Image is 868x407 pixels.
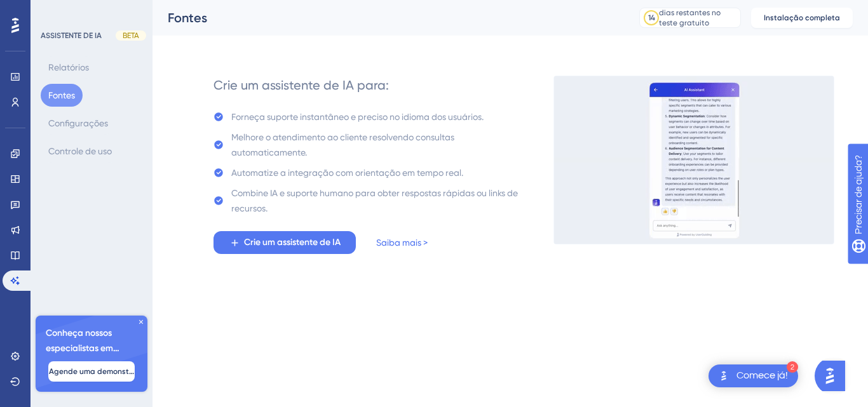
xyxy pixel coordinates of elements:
button: Controle de uso [41,140,119,163]
font: 14 [648,13,655,22]
font: Precisar de ajuda? [30,6,109,15]
button: Crie um assistente de IA [214,231,356,254]
button: Agende uma demonstração [48,361,135,382]
font: Configurações [48,118,108,128]
font: Agende uma demonstração [49,367,151,376]
button: Instalação completa [751,8,853,28]
font: Comece já! [736,370,788,380]
font: Crie um assistente de IA para: [214,77,389,93]
font: Combine IA e suporte humano para obter respostas rápidas ou links de recursos. [231,188,518,213]
font: Instalação completa [764,13,840,22]
font: BETA [123,31,139,40]
font: Fontes [168,10,207,25]
font: Automatize a integração com orientação em tempo real. [231,168,463,178]
font: 2 [790,364,794,371]
button: Relatórios [41,56,97,79]
font: ASSISTENTE DE IA [41,31,102,40]
font: dias restantes no teste gratuito [659,8,721,27]
a: Saiba mais > [376,235,428,250]
button: Configurações [41,112,116,135]
iframe: Iniciador do Assistente de IA do UserGuiding [815,357,853,395]
font: Conheça nossos especialistas em integração 🎧 [46,328,119,369]
button: Fontes [41,84,83,107]
div: Abra a lista de verificação Comece!, módulos restantes: 2 [709,364,798,387]
font: Crie um assistente de IA [244,237,341,248]
font: Controle de uso [48,146,112,156]
img: 536038c8a6906fa413afa21d633a6c1c.gif [553,76,834,244]
font: Saiba mais > [376,237,428,248]
font: Forneça suporte instantâneo e preciso no idioma dos usuários. [231,112,484,122]
font: Fontes [48,90,75,100]
font: Melhore o atendimento ao cliente resolvendo consultas automaticamente. [231,132,454,157]
font: Relatórios [48,62,89,72]
img: imagem-do-lançador-texto-alternativo [716,368,731,384]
